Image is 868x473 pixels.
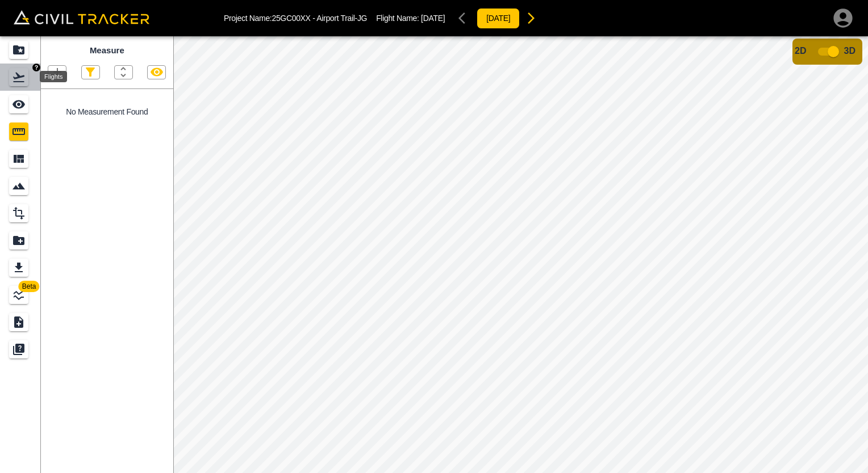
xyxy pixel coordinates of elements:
[477,8,520,29] button: [DATE]
[224,14,367,23] p: Project Name: 25GC00XX - Airport Trail-JG
[14,10,149,24] img: Civil Tracker
[795,46,806,56] span: 2D
[40,71,67,82] div: Flights
[844,46,856,56] span: 3D
[421,14,445,23] span: [DATE]
[376,14,445,23] p: Flight Name:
